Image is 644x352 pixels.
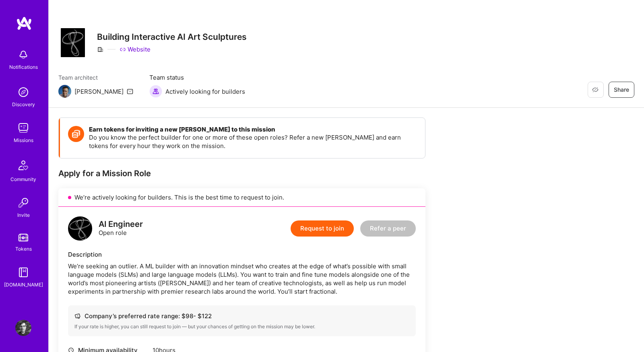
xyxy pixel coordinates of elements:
div: We’re actively looking for builders. This is the best time to request to join. [58,188,425,207]
div: Community [10,175,36,183]
p: Do you know the perfect builder for one or more of these open roles? Refer a new [PERSON_NAME] an... [89,133,417,150]
div: [PERSON_NAME] [74,87,124,96]
i: icon EyeClosed [592,86,599,93]
div: Discovery [12,100,35,109]
span: Team architect [58,73,133,82]
i: icon Cash [74,313,80,319]
div: Invite [17,211,30,219]
img: guide book [15,264,31,280]
img: Actively looking for builders [149,85,162,98]
img: teamwork [15,120,31,136]
div: AI Engineer [99,220,143,228]
img: Community [14,156,33,175]
img: Team Architect [58,85,71,98]
a: Website [120,45,151,54]
div: [DOMAIN_NAME] [4,280,43,289]
img: Token icon [68,126,84,142]
img: User Avatar [15,320,31,336]
button: Refer a peer [360,220,416,237]
div: Description [68,250,416,259]
span: Team status [149,73,245,82]
img: logo [68,216,92,241]
img: tokens [19,234,28,241]
img: bell [15,47,31,63]
img: discovery [15,84,31,100]
div: We’re seeking an outlier. A ML builder with an innovation mindset who creates at the edge of what... [68,262,416,296]
div: Missions [14,136,33,144]
button: Request to join [291,220,354,237]
button: Share [609,82,634,98]
i: icon Mail [127,88,133,95]
div: Notifications [9,63,38,71]
span: Actively looking for builders [165,87,245,96]
div: If your rate is higher, you can still request to join — but your chances of getting on the missio... [74,323,409,330]
div: Company’s preferred rate range: $ 98 - $ 122 [74,312,409,320]
img: logo [16,16,32,31]
span: Share [614,86,629,94]
h4: Earn tokens for inviting a new [PERSON_NAME] to this mission [89,126,417,133]
i: icon CompanyGray [97,46,103,53]
div: Tokens [15,245,32,253]
h3: Building Interactive AI Art Sculptures [97,32,247,42]
div: Apply for a Mission Role [58,168,425,179]
img: Company Logo [61,28,85,57]
img: Invite [15,195,31,211]
a: User Avatar [13,320,33,336]
div: Open role [99,220,143,237]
